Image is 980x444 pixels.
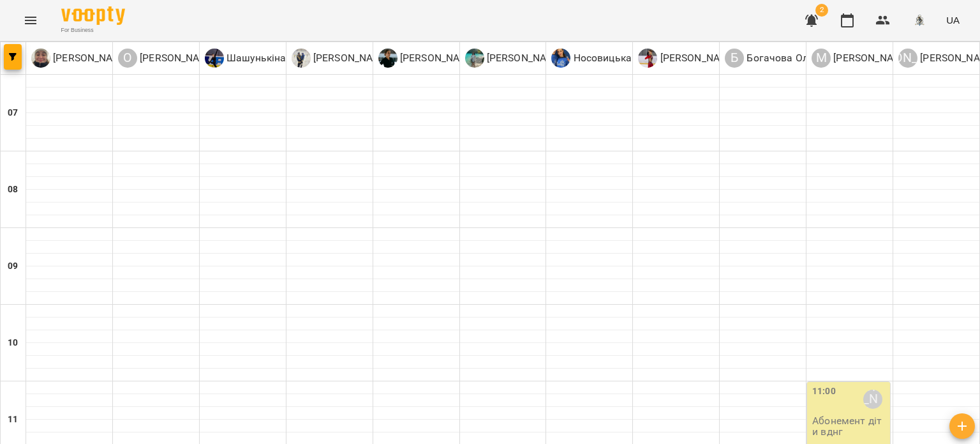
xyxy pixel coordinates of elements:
[465,49,564,68] div: Павлова Алла
[8,183,18,197] h6: 08
[61,6,125,25] img: Voopty Logo
[397,50,477,66] p: [PERSON_NAME]
[8,259,18,273] h6: 09
[137,50,217,66] p: [PERSON_NAME]
[570,50,664,66] p: Носовицька Марія
[910,11,928,29] img: 8c829e5ebed639b137191ac75f1a07db.png
[812,415,887,438] p: Абонемент діти вднг
[31,49,130,68] div: Чайкіна Юлія
[638,49,737,68] div: Наумко Софія
[551,49,664,68] a: Н Носовицька Марія
[378,49,477,68] a: Г [PERSON_NAME]
[292,49,311,68] img: Б
[863,390,882,409] div: Марина
[311,50,390,66] p: [PERSON_NAME]
[657,50,737,66] p: [PERSON_NAME]
[812,49,831,68] div: М
[8,336,18,350] h6: 10
[378,49,397,68] img: Г
[224,50,317,66] p: Шашунькіна Софія
[8,413,18,427] h6: 11
[31,49,130,68] a: Ч [PERSON_NAME]
[812,49,910,68] div: Марина
[50,50,130,66] p: [PERSON_NAME]
[61,26,125,34] span: For Business
[205,49,317,68] a: Ш Шашунькіна Софія
[638,49,657,68] img: Н
[15,5,46,36] button: Menu
[831,50,910,66] p: [PERSON_NAME]
[8,106,18,120] h6: 07
[949,413,975,439] button: Створити урок
[292,49,390,68] a: Б [PERSON_NAME]
[638,49,737,68] a: Н [PERSON_NAME]
[118,49,137,68] div: О
[465,49,564,68] a: П [PERSON_NAME]
[205,49,224,68] img: Ш
[941,8,965,32] button: UA
[484,50,564,66] p: [PERSON_NAME]
[812,49,910,68] a: М [PERSON_NAME]
[31,49,50,68] img: Ч
[551,49,570,68] img: Н
[898,49,917,68] div: [PERSON_NAME]
[815,4,828,17] span: 2
[725,49,825,68] div: Богачова Олена
[946,13,960,27] span: UA
[725,49,744,68] div: Б
[378,49,477,68] div: Гожва Анастасія
[118,49,217,68] div: Оксана Володимирівна
[465,49,484,68] img: П
[118,49,217,68] a: О [PERSON_NAME]
[725,49,825,68] a: Б Богачова Олена
[744,50,825,66] p: Богачова Олена
[812,385,836,399] label: 11:00
[205,49,317,68] div: Шашунькіна Софія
